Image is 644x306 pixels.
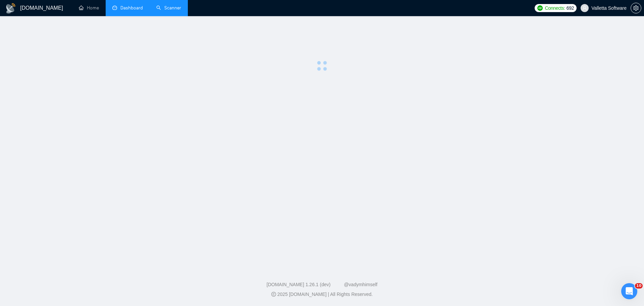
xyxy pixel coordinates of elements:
a: @vadymhimself [344,282,377,287]
iframe: Intercom live chat [621,283,637,299]
a: [DOMAIN_NAME] 1.26.1 (dev) [267,282,331,287]
a: homeHome [79,5,99,11]
div: 2025 [DOMAIN_NAME] | All Rights Reserved. [5,291,639,298]
button: setting [631,3,641,13]
img: logo [5,3,16,14]
a: setting [631,5,641,11]
span: 10 [635,283,643,289]
span: Dashboard [120,5,143,11]
span: Connects: [545,4,565,12]
span: copyright [271,292,276,297]
span: user [582,6,587,10]
img: upwork-logo.png [537,5,543,11]
span: 692 [567,4,574,12]
span: setting [631,5,641,11]
a: searchScanner [156,5,181,11]
span: dashboard [112,5,117,10]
